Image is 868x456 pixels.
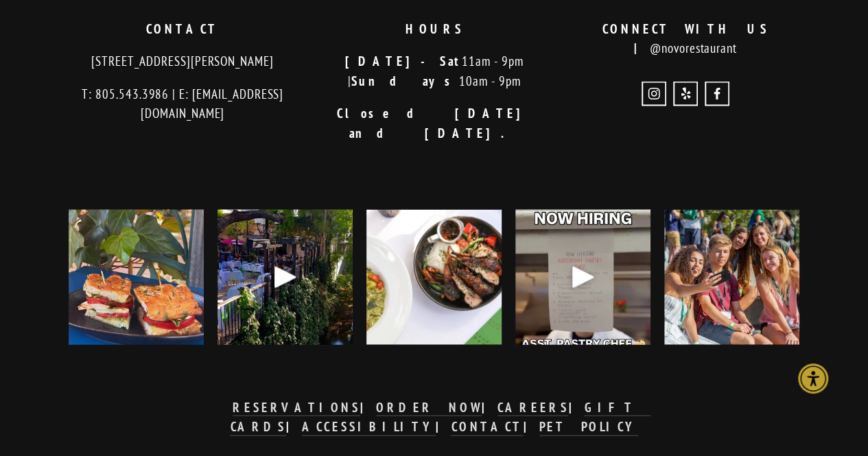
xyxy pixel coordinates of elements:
[302,418,435,435] a: ACCESSIBILITY
[360,398,376,415] strong: |
[664,209,799,344] img: Welcome back, Mustangs! 🐎 WOW Week is here and we&rsquo;re excited to kick off the school year wi...
[705,81,729,106] a: Novo Restaurant and Lounge
[497,398,569,415] strong: CAREERS
[269,260,302,293] div: Play
[230,398,650,435] a: GIFT CARDS
[673,81,698,106] a: Yelp
[798,363,828,394] div: Accessibility Menu
[602,20,783,56] strong: CONNECT WITH US |
[320,51,548,90] p: 11am - 9pm | 10am - 9pm
[524,418,539,434] strong: |
[146,20,219,36] strong: CONTACT
[233,398,360,415] strong: RESERVATIONS
[376,398,482,416] a: ORDER NOW
[497,398,569,416] a: CAREERS
[406,20,463,36] strong: HOURS
[451,418,524,435] a: CONTACT
[572,19,799,58] p: @novorestaurant
[69,84,296,123] p: T: 805.543.3986 | E: [EMAIL_ADDRESS][DOMAIN_NAME]
[302,418,435,434] strong: ACCESSIBILITY
[436,418,451,434] strong: |
[351,72,459,88] strong: Sundays
[451,418,524,434] strong: CONTACT
[69,51,296,71] p: [STREET_ADDRESS][PERSON_NAME]
[233,398,360,416] a: RESERVATIONS
[482,398,497,415] strong: |
[568,398,584,415] strong: |
[337,104,546,141] strong: Closed [DATE] and [DATE].
[539,418,638,435] a: PET POLICY
[376,398,482,415] strong: ORDER NOW
[539,418,638,434] strong: PET POLICY
[69,192,204,361] img: One ingredient, two ways: fresh market tomatoes 🍅 Savor them in our Caprese, paired with mozzarel...
[567,260,600,293] div: Play
[286,418,302,434] strong: |
[349,209,518,344] img: The countdown to holiday parties has begun! 🎉 Whether you&rsquo;re planning something cozy at Nov...
[344,52,462,69] strong: [DATE]-Sat
[642,81,666,106] a: Instagram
